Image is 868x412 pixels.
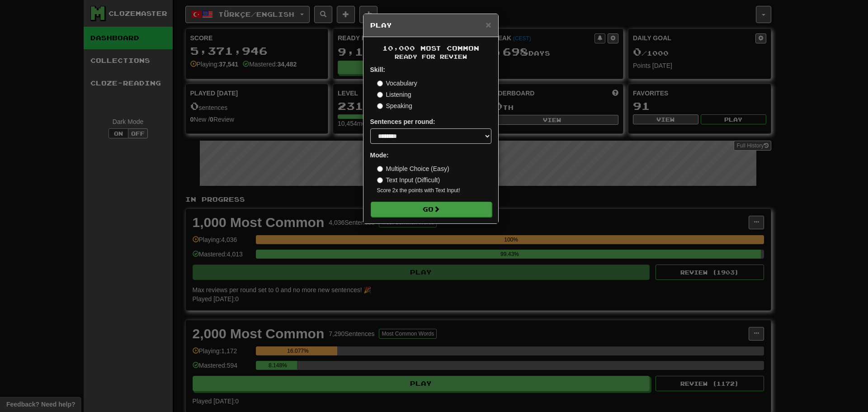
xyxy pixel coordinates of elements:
[382,44,479,52] span: 10,000 Most Common
[370,66,385,73] strong: Skill:
[377,177,383,183] input: Text Input (Difficult)
[370,152,389,159] strong: Mode:
[377,79,417,88] label: Vocabulary
[377,187,491,194] small: Score 2x the points with Text Input !
[486,20,491,29] button: Close
[370,21,491,30] h5: Play
[486,19,491,30] span: ×
[370,117,435,126] label: Sentences per round:
[371,202,492,217] button: Go
[370,53,491,61] small: Ready for Review
[377,166,383,172] input: Multiple Choice (Easy)
[377,92,383,98] input: Listening
[377,175,440,185] label: Text Input (Difficult)
[377,101,412,110] label: Speaking
[377,103,383,109] input: Speaking
[377,90,411,99] label: Listening
[377,81,383,86] input: Vocabulary
[377,164,449,173] label: Multiple Choice (Easy)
